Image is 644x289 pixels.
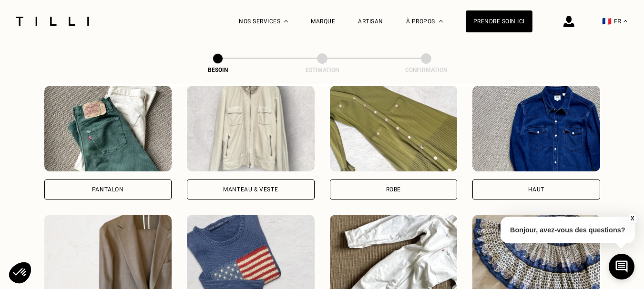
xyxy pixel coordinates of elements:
a: Prendre soin ici [466,10,532,32]
img: Tilli retouche votre Haut [472,86,600,171]
img: Tilli retouche votre Pantalon [44,86,172,171]
button: X [627,213,637,224]
img: Tilli retouche votre Robe [330,86,458,171]
div: Confirmation [378,67,474,73]
img: Tilli retouche votre Manteau & Veste [187,86,315,171]
div: Robe [386,187,401,192]
img: icône connexion [563,16,574,27]
p: Bonjour, avez-vous des questions? [501,217,635,243]
img: menu déroulant [624,20,627,22]
a: Artisan [358,18,383,25]
img: Menu déroulant [284,20,288,22]
div: Manteau & Veste [223,187,278,192]
div: Pantalon [92,187,124,192]
div: Besoin [170,67,266,73]
img: Logo du service de couturière Tilli [12,17,92,26]
span: 🇫🇷 [602,17,612,26]
a: Marque [311,18,335,25]
div: Estimation [275,67,370,73]
img: Menu déroulant à propos [439,20,443,22]
div: Haut [528,187,544,192]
